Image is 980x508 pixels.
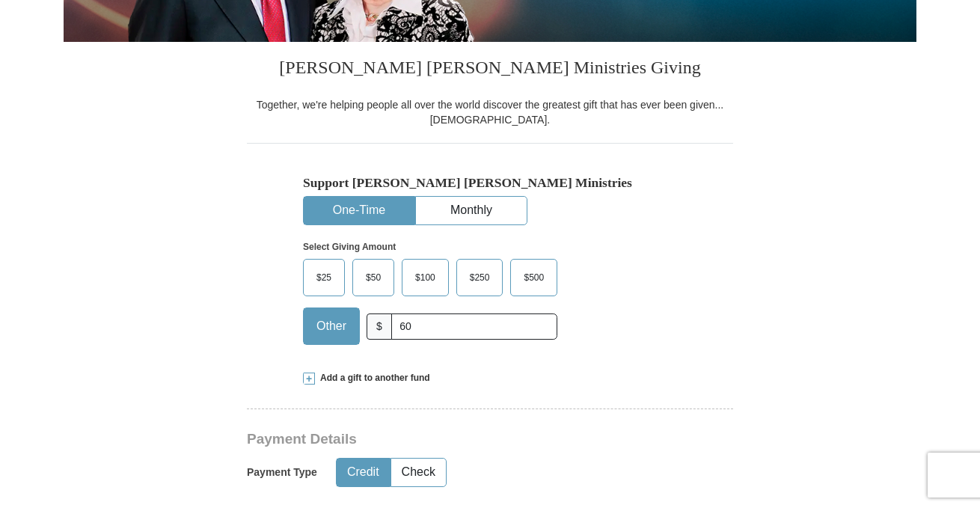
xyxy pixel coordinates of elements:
[303,175,677,191] h5: Support [PERSON_NAME] [PERSON_NAME] Ministries
[304,197,414,224] button: One-Time
[391,313,557,340] input: Other Amount
[247,42,733,97] h3: [PERSON_NAME] [PERSON_NAME] Ministries Giving
[337,459,390,486] button: Credit
[309,266,339,289] span: $25
[247,431,628,448] h3: Payment Details
[391,459,446,486] button: Check
[303,242,396,252] strong: Select Giving Amount
[462,266,497,289] span: $250
[247,97,733,127] div: Together, we're helping people all over the world discover the greatest gift that has ever been g...
[416,197,527,224] button: Monthly
[367,313,392,340] span: $
[315,372,430,385] span: Add a gift to another fund
[358,266,388,289] span: $50
[408,266,443,289] span: $100
[309,315,354,337] span: Other
[247,466,317,479] h5: Payment Type
[516,266,551,289] span: $500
